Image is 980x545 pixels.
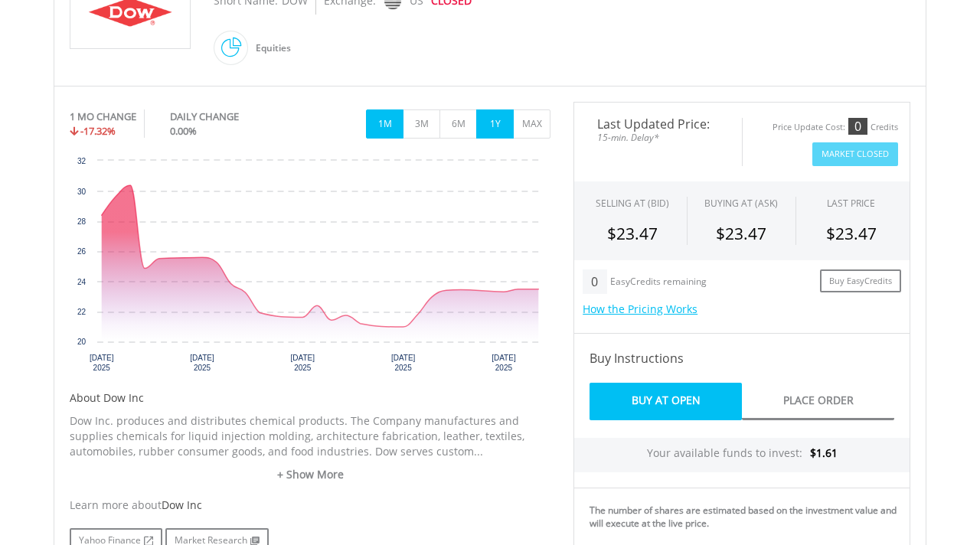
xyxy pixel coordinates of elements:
[574,438,910,472] div: Your available funds to invest:
[607,223,658,244] span: $23.47
[170,124,197,138] span: 0.00%
[70,390,550,406] h5: About Dow Inc
[848,118,867,135] div: 0
[77,217,87,226] text: 28
[586,130,730,145] span: 15-min. Delay*
[704,197,778,210] span: BUYING AT (ASK)
[513,109,550,139] button: MAX
[77,247,87,256] text: 26
[391,354,416,372] text: [DATE] 2025
[827,197,875,210] div: LAST PRICE
[476,109,514,139] button: 1Y
[610,276,707,289] div: EasyCredits remaining
[70,413,550,459] p: Dow Inc. produces and distributes chemical products. The Company manufactures and supplies chemic...
[439,109,477,139] button: 6M
[80,124,116,138] span: -17.32%
[70,109,136,124] div: 1 MO CHANGE
[162,498,202,512] span: Dow Inc
[742,383,894,420] a: Place Order
[90,354,114,372] text: [DATE] 2025
[820,269,901,293] a: Buy EasyCredits
[170,109,290,124] div: DAILY CHANGE
[590,383,742,420] a: Buy At Open
[366,109,403,139] button: 1M
[70,153,550,383] div: Chart. Highcharts interactive chart.
[812,142,898,166] button: Market Closed
[291,354,315,372] text: [DATE] 2025
[826,223,877,244] span: $23.47
[586,118,730,130] span: Last Updated Price:
[77,278,87,286] text: 24
[77,157,87,165] text: 32
[773,122,845,133] div: Price Update Cost:
[70,498,550,513] div: Learn more about
[492,354,516,372] text: [DATE] 2025
[590,504,903,530] div: The number of shares are estimated based on the investment value and will execute at the live price.
[596,197,669,210] div: SELLING AT (BID)
[403,109,440,139] button: 3M
[190,354,214,372] text: [DATE] 2025
[590,349,894,367] h4: Buy Instructions
[70,467,550,482] a: + Show More
[77,308,87,316] text: 22
[810,445,838,460] span: $1.61
[583,269,606,294] div: 0
[716,223,766,244] span: $23.47
[583,302,697,316] a: How the Pricing Works
[77,338,87,346] text: 20
[77,188,87,196] text: 30
[871,122,898,133] div: Credits
[70,153,550,383] svg: Interactive chart
[248,30,291,67] div: Equities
